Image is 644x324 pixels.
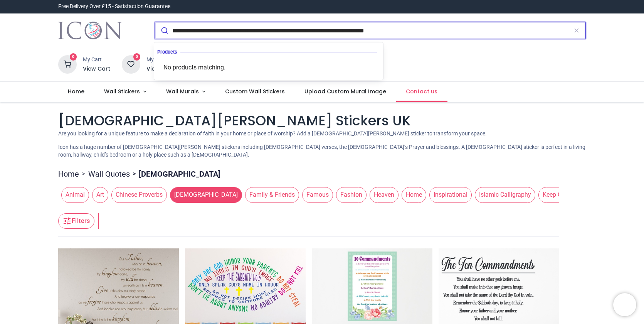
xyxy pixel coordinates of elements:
[304,88,386,95] span: Upload Custom Mural Image
[157,58,380,77] div: No products matching.
[104,88,140,95] span: Wall Stickers
[58,111,586,130] h1: [DEMOGRAPHIC_DATA][PERSON_NAME] Stickers UK
[472,187,535,202] button: Islamic Calligraphy
[475,187,535,202] span: Islamic Calligraphy
[426,187,472,202] button: Inspirational
[58,3,170,10] div: Free Delivery Over £15 - Satisfaction Guarantee
[613,293,636,316] iframe: Brevo live chat
[302,187,333,202] span: Famous
[167,187,242,202] button: [DEMOGRAPHIC_DATA]
[70,53,77,61] sup: 0
[58,143,586,159] p: Icon has a huge number of [DEMOGRAPHIC_DATA][PERSON_NAME] stickers including [DEMOGRAPHIC_DATA] v...
[108,187,167,202] button: Chinese Proverbs
[225,88,285,95] span: Custom Wall Stickers
[68,88,84,95] span: Home
[155,22,173,39] button: Submit
[89,187,108,202] button: Art
[92,187,108,202] span: Art
[61,187,89,202] span: Animal
[146,65,182,73] a: View Wishlist
[367,187,399,202] button: Heaven
[58,61,77,67] a: 0
[130,169,220,179] li: [DEMOGRAPHIC_DATA]
[535,187,576,202] button: Keep Calm
[242,187,299,202] button: Family & Friends
[58,169,79,179] a: Home
[157,49,180,55] span: Products
[156,82,215,102] a: Wall Murals
[83,65,110,73] a: View Cart
[83,56,110,64] div: My Cart
[58,20,122,41] a: Logo of Icon Wall Stickers
[568,22,586,39] button: Clear
[429,187,472,202] span: Inspirational
[58,20,122,41] img: Icon Wall Stickers
[245,187,299,202] span: Family & Friends
[399,187,426,202] button: Home
[79,170,88,178] span: >
[146,56,182,64] div: My Wishlist
[58,213,94,229] button: Filters
[58,130,586,138] p: Are you looking for a unique feature to make a declaration of faith in your home or place of wors...
[166,88,199,95] span: Wall Murals
[94,82,156,102] a: Wall Stickers
[406,88,437,95] span: Contact us
[336,187,367,202] span: Fashion
[402,187,426,202] span: Home
[170,187,242,202] span: [DEMOGRAPHIC_DATA]
[538,187,576,202] span: Keep Calm
[122,61,140,67] a: 0
[111,187,167,202] span: Chinese Proverbs
[370,187,399,202] span: Heaven
[333,187,367,202] button: Fashion
[130,170,139,178] span: >
[58,187,89,202] button: Animal
[299,187,333,202] button: Famous
[88,169,130,179] a: Wall Quotes
[133,53,141,61] sup: 0
[424,3,586,10] iframe: Customer reviews powered by Trustpilot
